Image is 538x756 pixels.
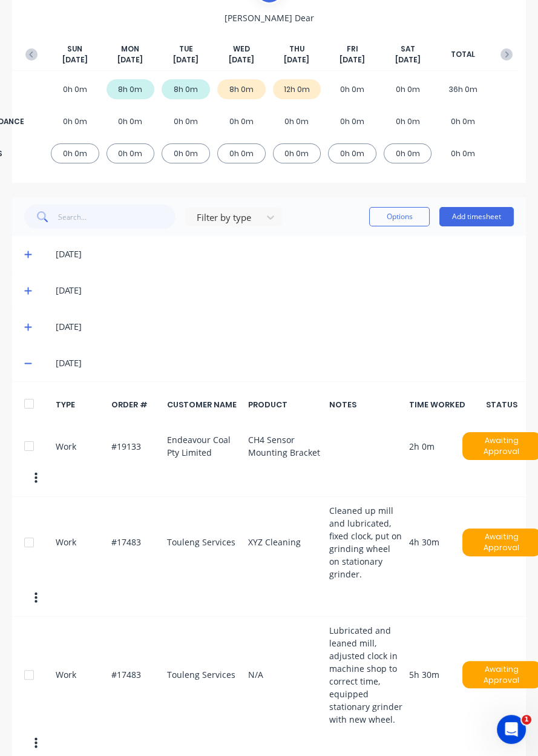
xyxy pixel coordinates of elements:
div: 36h 0m [439,79,487,99]
div: 0h 0m [384,111,432,131]
div: 0h 0m [439,143,487,163]
div: [DATE] [56,248,514,261]
div: CUSTOMER NAME [167,399,241,410]
div: PRODUCT [248,399,323,410]
button: Add timesheet [439,207,514,226]
span: [DATE] [395,54,421,65]
span: 1 [522,715,531,725]
span: [DATE] [62,54,88,65]
span: THU [289,44,304,54]
div: 0h 0m [273,111,321,131]
button: Options [369,207,430,226]
span: [DATE] [229,54,254,65]
span: FRI [346,44,358,54]
div: [DATE] [56,357,514,370]
span: TUE [179,44,193,54]
div: 0h 0m [162,111,210,131]
input: Search... [58,205,176,229]
div: 8h 0m [162,79,210,99]
div: 0h 0m [384,79,432,99]
div: 0h 0m [384,143,432,163]
div: 0h 0m [439,111,487,131]
span: WED [233,44,250,54]
div: 0h 0m [328,143,376,163]
div: 8h 0m [217,79,266,99]
div: [DATE] [56,284,514,297]
div: 0h 0m [107,111,155,131]
div: 0h 0m [328,79,376,99]
div: 0h 0m [217,111,266,131]
span: [DATE] [284,54,309,65]
div: TYPE [56,399,105,410]
div: 0h 0m [51,79,99,99]
span: [DATE] [173,54,198,65]
div: [DATE] [56,320,514,334]
span: [DATE] [117,54,143,65]
div: 12h 0m [273,79,321,99]
div: TIME WORKED [409,399,482,410]
div: 0h 0m [217,143,266,163]
iframe: Intercom live chat [497,715,526,744]
div: 0h 0m [273,143,321,163]
div: STATUS [490,399,514,410]
span: SUN [67,44,82,54]
span: [DATE] [340,54,365,65]
span: SAT [401,44,415,54]
div: 0h 0m [51,111,99,131]
span: TOTAL [451,49,475,60]
div: 0h 0m [328,111,376,131]
div: ORDER # [111,399,160,410]
div: NOTES [329,399,402,410]
div: 0h 0m [51,143,99,163]
div: 0h 0m [162,143,210,163]
span: [PERSON_NAME] Dear [225,12,314,24]
span: MON [121,44,139,54]
div: 8h 0m [107,79,155,99]
div: 0h 0m [107,143,155,163]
